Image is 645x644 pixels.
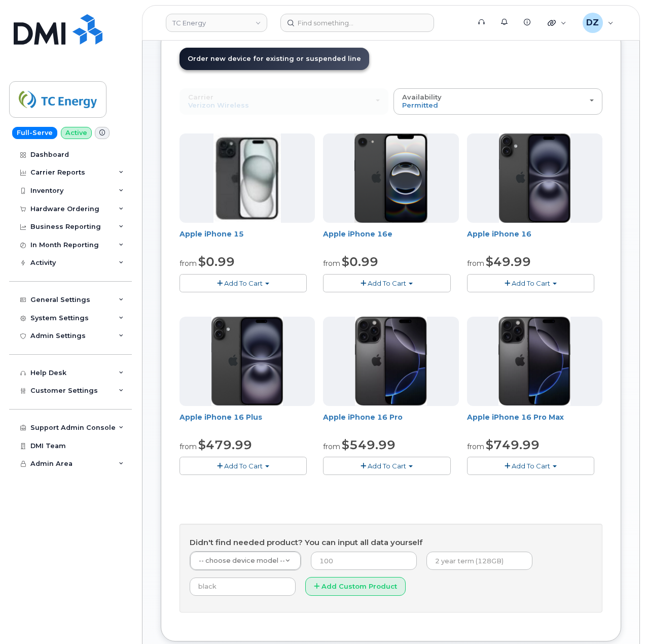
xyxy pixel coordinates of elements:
span: Add To Cart [368,279,406,287]
a: Apple iPhone 16 Plus [180,413,262,422]
input: black [190,578,296,596]
a: Apple iPhone 16e [323,229,392,239]
img: iphone15.jpg [213,133,281,223]
a: Apple iPhone 15 [180,229,244,239]
div: Apple iPhone 16e [323,229,458,249]
button: Add To Cart [180,274,307,292]
span: $0.99 [198,254,235,269]
div: Apple iPhone 16 [467,229,602,249]
button: Add Custom Product [305,577,406,596]
img: iphone_16_pro.png [355,317,427,406]
span: Permitted [402,101,438,109]
span: Add To Cart [224,279,263,287]
span: Add To Cart [368,462,406,470]
div: Apple iPhone 16 Pro Max [467,412,602,432]
img: iphone16e.png [354,133,427,223]
a: Apple iPhone 16 [467,229,531,239]
span: $49.99 [486,254,531,269]
img: iphone_16_plus.png [499,133,570,223]
span: Add To Cart [224,462,263,470]
button: Availability Permitted [393,88,602,115]
button: Add To Cart [323,457,450,474]
span: Order new device for existing or suspended line [188,55,361,62]
span: $479.99 [198,437,252,452]
div: Apple iPhone 16 Pro [323,412,458,432]
button: Add To Cart [323,274,450,292]
small: from [467,442,484,451]
span: -- choose device model -- [199,557,285,564]
iframe: Messenger Launcher [601,600,637,636]
a: TC Energy [166,14,267,32]
img: iphone_16_plus.png [211,317,283,406]
img: iphone_16_pro.png [498,317,570,406]
small: from [180,259,197,268]
button: Add To Cart [180,457,307,474]
div: Devon Zellars [576,13,621,33]
small: from [180,442,197,451]
a: Apple iPhone 16 Pro [323,413,403,422]
span: $749.99 [486,437,540,452]
span: $0.99 [342,254,378,269]
div: Apple iPhone 16 Plus [180,412,315,432]
a: -- choose device model -- [190,552,301,570]
button: Add To Cart [467,457,594,474]
div: Apple iPhone 15 [180,229,315,249]
input: 2 year term (128GB) [426,552,532,570]
small: from [323,442,340,451]
span: Availability [402,93,442,101]
h4: Didn't find needed product? You can input all data yourself [190,538,592,547]
span: DZ [586,17,599,29]
input: 100 [311,552,417,570]
input: Find something... [280,14,434,32]
span: Add To Cart [512,279,550,287]
a: Apple iPhone 16 Pro Max [467,413,564,422]
span: Add To Cart [512,462,550,470]
small: from [467,259,484,268]
button: Add To Cart [467,274,594,292]
small: from [323,259,340,268]
span: $549.99 [342,437,396,452]
div: Quicklinks [541,13,574,33]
